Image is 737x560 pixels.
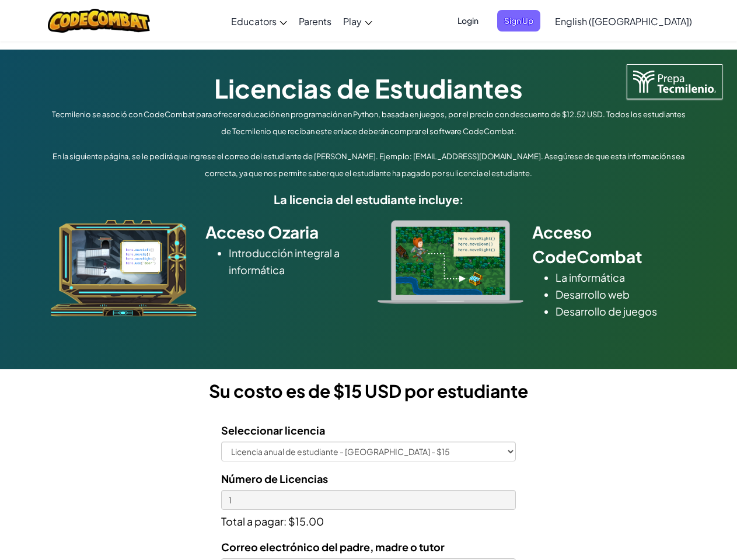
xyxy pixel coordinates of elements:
[205,220,360,244] h2: Acceso Ozaria
[225,5,293,37] a: Educators
[497,10,540,32] button: Sign Up
[51,220,197,317] img: ozaria_acodus.png
[532,220,687,269] h2: Acceso CodeCombat
[555,15,692,27] span: English ([GEOGRAPHIC_DATA])
[221,470,328,487] label: Número de Licencias
[221,538,445,555] label: Correo electrónico del padre, madre o tutor
[556,303,687,320] li: Desarrollo de juegos
[337,5,378,37] a: Play
[378,220,523,304] img: type_real_code.png
[627,64,722,99] img: Tecmilenio logo
[48,106,690,140] p: Tecmilenio se asoció con CodeCombat para ofrecer educación en programación en Python, basada en j...
[556,286,687,303] li: Desarrollo web
[221,510,516,530] p: Total a pagar: $15.00
[231,15,277,27] span: Educators
[293,5,337,37] a: Parents
[549,5,698,37] a: English ([GEOGRAPHIC_DATA])
[556,269,687,286] li: La informática
[221,422,325,439] label: Seleccionar licencia
[229,244,360,278] li: Introducción integral a informática
[48,70,690,106] h1: Licencias de Estudiantes
[48,148,690,182] p: En la siguiente página, se le pedirá que ingrese el correo del estudiante de [PERSON_NAME]. Ejemp...
[48,190,690,208] h5: La licencia del estudiante incluye:
[450,10,485,32] button: Login
[48,9,150,33] img: CodeCombat logo
[343,15,362,27] span: Play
